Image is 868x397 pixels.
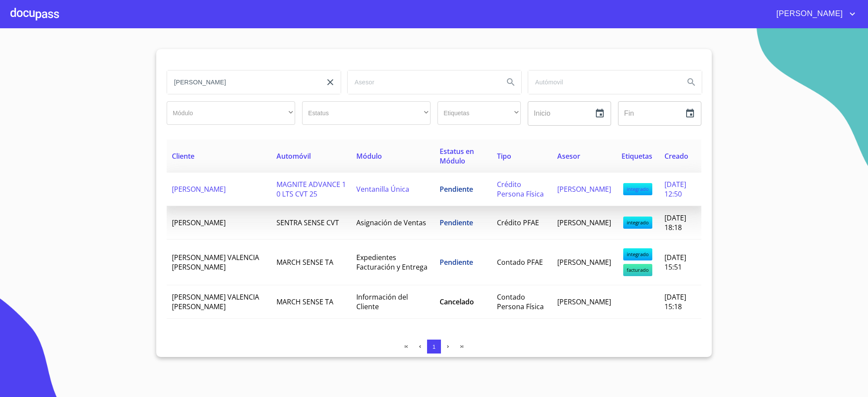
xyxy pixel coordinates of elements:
[276,151,311,161] span: Automóvil
[557,297,611,307] span: [PERSON_NAME]
[356,253,427,272] span: Expedientes Facturación y Entrega
[167,70,316,94] input: search
[276,218,339,227] span: SENTRA SENSE CVT
[348,70,497,94] input: search
[623,217,652,229] span: integrado
[276,180,346,199] span: MAGNITE ADVANCE 1 0 LTS CVT 25
[664,253,686,272] span: [DATE] 15:51
[432,344,435,350] span: 1
[437,101,521,125] div: ​
[664,213,686,232] span: [DATE] 18:18
[557,151,580,161] span: Asesor
[440,184,473,194] span: Pendiente
[172,151,194,161] span: Cliente
[500,72,521,93] button: Search
[557,218,611,227] span: [PERSON_NAME]
[302,101,431,125] div: ​
[167,101,295,125] div: ​
[770,7,847,21] span: [PERSON_NAME]
[664,292,686,311] span: [DATE] 15:18
[664,151,688,161] span: Creado
[427,340,441,354] button: 1
[623,183,652,195] span: integrado
[621,151,652,161] span: Etiquetas
[356,184,409,194] span: Ventanilla Única
[276,257,333,267] span: MARCH SENSE TA
[172,184,226,194] span: [PERSON_NAME]
[356,151,382,161] span: Módulo
[440,297,474,307] span: Cancelado
[497,151,511,161] span: Tipo
[172,292,259,311] span: [PERSON_NAME] VALENCIA [PERSON_NAME]
[497,180,544,199] span: Crédito Persona Física
[497,218,539,227] span: Crédito PFAE
[623,248,652,260] span: integrado
[664,180,686,199] span: [DATE] 12:50
[770,7,858,21] button: account of current user
[276,297,333,307] span: MARCH SENSE TA
[172,218,226,227] span: [PERSON_NAME]
[528,70,677,94] input: search
[497,257,543,267] span: Contado PFAE
[623,264,652,276] span: facturado
[440,218,473,227] span: Pendiente
[172,253,259,272] span: [PERSON_NAME] VALENCIA [PERSON_NAME]
[356,218,426,227] span: Asignación de Ventas
[440,257,473,267] span: Pendiente
[557,257,611,267] span: [PERSON_NAME]
[497,292,544,311] span: Contado Persona Física
[681,72,702,93] button: Search
[356,292,408,311] span: Información del Cliente
[320,72,341,93] button: clear input
[440,147,474,166] span: Estatus en Módulo
[557,184,611,194] span: [PERSON_NAME]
